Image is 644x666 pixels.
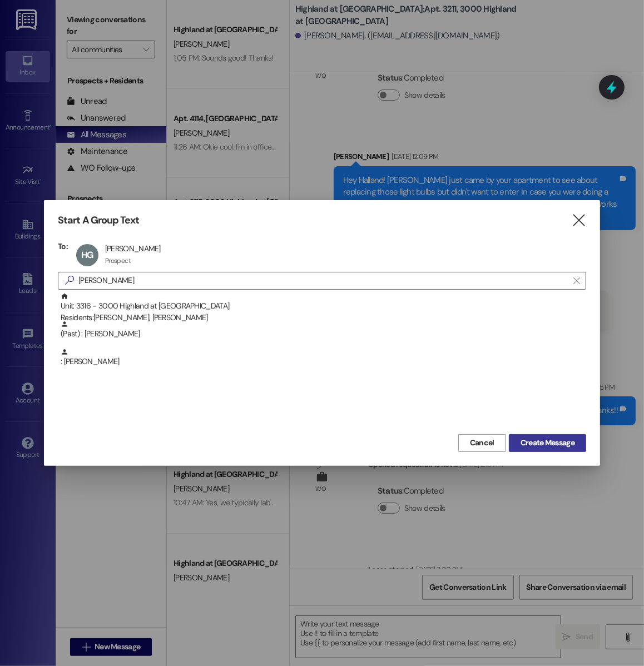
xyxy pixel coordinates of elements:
div: : [PERSON_NAME] [58,348,586,376]
span: Create Message [521,437,574,449]
div: Unit: 3316 - 3000 Highland at [GEOGRAPHIC_DATA]Residents:[PERSON_NAME], [PERSON_NAME] [58,292,586,320]
span: HG [81,249,93,261]
button: Cancel [458,434,506,452]
i:  [571,215,586,226]
div: Prospect [105,256,131,265]
span: Cancel [470,437,494,449]
i:  [573,276,579,285]
h3: To: [58,241,68,251]
button: Clear text [568,272,586,289]
i:  [61,275,78,286]
div: [PERSON_NAME] [105,243,161,254]
div: Residents: [PERSON_NAME], [PERSON_NAME] [61,312,586,324]
div: (Past) : [PERSON_NAME] [61,320,586,340]
input: Search for any contact or apartment [78,273,568,289]
div: : [PERSON_NAME] [61,348,586,367]
button: Create Message [509,434,586,452]
div: Unit: 3316 - 3000 Highland at [GEOGRAPHIC_DATA] [61,292,586,324]
h3: Start A Group Text [58,214,139,227]
div: (Past) : [PERSON_NAME] [58,320,586,348]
